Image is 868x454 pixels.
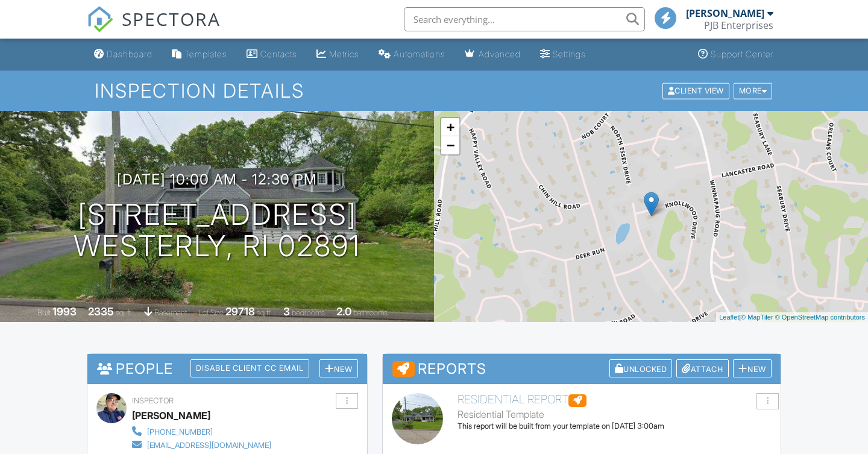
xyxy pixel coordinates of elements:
[374,43,450,66] a: Automations (Basic)
[441,118,459,136] a: Zoom in
[383,354,781,384] h3: Reports
[95,80,773,101] h1: Inspection Details
[716,312,868,323] div: |
[704,19,773,31] div: PJB Enterprises
[336,305,351,318] div: 2.0
[74,199,360,263] h1: [STREET_ADDRESS] Westerly, RI 02891
[132,438,271,451] a: [EMAIL_ADDRESS][DOMAIN_NAME]
[87,16,221,42] a: SPECTORA
[693,43,779,66] a: Support Center
[154,308,187,317] span: basement
[553,49,586,59] div: Settings
[257,308,272,317] span: sq.ft.
[458,421,772,431] div: This report will be built from your template on [DATE] 3:00am
[87,6,113,33] img: The Best Home Inspection Software - Spectora
[87,354,367,383] h3: People
[460,43,526,66] a: Advanced
[147,441,271,450] div: [EMAIL_ADDRESS][DOMAIN_NAME]
[132,396,174,405] span: Inspector
[676,359,729,378] div: Attach
[312,43,364,66] a: Metrics
[329,49,359,59] div: Metrics
[184,49,227,59] div: Templates
[167,43,232,66] a: Templates
[711,49,774,59] div: Support Center
[741,314,773,321] a: © MapTiler
[661,86,732,95] a: Client View
[190,359,309,377] div: Disable Client CC Email
[458,393,772,406] h6: Residential Report
[734,83,773,99] div: More
[198,308,224,317] span: Lot Size
[535,43,591,66] a: Settings
[52,305,77,318] div: 1993
[404,7,645,31] input: Search everything...
[260,49,297,59] div: Contacts
[686,7,764,19] div: [PERSON_NAME]
[394,49,445,59] div: Automations
[458,408,772,421] div: Residential Template
[107,49,153,59] div: Dashboard
[122,6,221,31] span: SPECTORA
[733,359,772,378] div: New
[116,308,133,317] span: sq. ft.
[132,424,271,438] a: [PHONE_NUMBER]
[117,171,317,188] h3: [DATE] 10:00 am - 12:30 pm
[88,305,114,318] div: 2335
[775,314,865,321] a: © OpenStreetMap contributors
[89,43,157,66] a: Dashboard
[292,308,325,317] span: bedrooms
[662,83,729,99] div: Client View
[319,359,358,378] div: New
[609,359,673,378] div: Unlocked
[353,308,388,317] span: bathrooms
[147,427,213,437] div: [PHONE_NUMBER]
[132,406,210,424] div: [PERSON_NAME]
[283,305,290,318] div: 3
[225,305,255,318] div: 29718
[242,43,302,66] a: Contacts
[37,308,51,317] span: Built
[719,314,739,321] a: Leaflet
[479,49,521,59] div: Advanced
[441,136,459,154] a: Zoom out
